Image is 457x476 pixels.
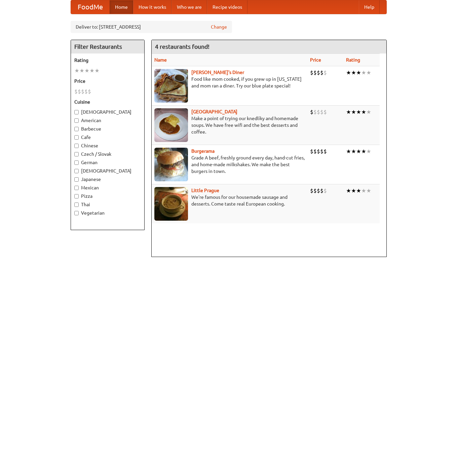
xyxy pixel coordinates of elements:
[346,57,360,63] a: Rating
[133,0,172,14] a: How it works
[74,151,141,157] label: Czech / Slovak
[74,203,79,207] input: Thai
[154,57,167,63] a: Name
[74,177,79,182] input: Japanese
[78,88,81,95] li: $
[74,160,79,165] input: German
[74,110,79,114] input: [DEMOGRAPHIC_DATA]
[74,109,141,115] label: [DEMOGRAPHIC_DATA]
[356,69,361,76] li: ★
[361,148,366,155] li: ★
[74,117,141,124] label: American
[110,0,133,14] a: Home
[191,70,244,75] a: [PERSON_NAME]'s Diner
[74,135,79,140] input: Cafe
[71,40,144,53] h4: Filter Restaurants
[94,67,100,74] li: ★
[317,69,320,76] li: $
[317,187,320,194] li: $
[74,57,141,64] h5: Rating
[310,108,313,116] li: $
[74,194,79,198] input: Pizza
[346,187,351,194] li: ★
[320,187,323,194] li: $
[154,154,305,175] p: Grade A beef, freshly ground every day, hand-cut fries, and home-made milkshakes. We make the bes...
[310,148,313,155] li: $
[74,152,79,156] input: Czech / Slovak
[356,148,361,155] li: ★
[310,57,321,63] a: Price
[361,187,366,194] li: ★
[88,88,91,95] li: $
[313,148,317,155] li: $
[351,187,356,194] li: ★
[356,187,361,194] li: ★
[323,108,327,116] li: $
[74,169,79,173] input: [DEMOGRAPHIC_DATA]
[323,187,327,194] li: $
[74,186,79,190] input: Mexican
[191,188,219,193] a: Little Prague
[74,118,79,123] input: American
[351,108,356,116] li: ★
[317,108,320,116] li: $
[81,88,84,95] li: $
[356,108,361,116] li: ★
[346,69,351,76] li: ★
[317,148,320,155] li: $
[74,125,141,132] label: Barbecue
[84,67,89,74] li: ★
[71,0,110,14] a: FoodMe
[154,69,188,103] img: sallys.jpg
[366,187,371,194] li: ★
[74,127,79,131] input: Barbecue
[74,184,141,191] label: Mexican
[313,108,317,116] li: $
[74,134,141,141] label: Cafe
[74,193,141,199] label: Pizza
[74,201,141,208] label: Thai
[191,148,215,154] a: Burgerama
[346,108,351,116] li: ★
[313,69,317,76] li: $
[310,69,313,76] li: $
[79,67,84,74] li: ★
[361,108,366,116] li: ★
[71,21,232,33] div: Deliver to: [STREET_ADDRESS]
[74,211,79,215] input: Vegetarian
[89,67,94,74] li: ★
[366,148,371,155] li: ★
[74,159,141,166] label: German
[366,108,371,116] li: ★
[366,69,371,76] li: ★
[320,108,323,116] li: $
[359,0,380,14] a: Help
[154,115,305,135] p: Make a point of trying our knedlíky and homemade soups. We have free wifi and the best desserts a...
[154,108,188,142] img: czechpoint.jpg
[74,88,78,95] li: $
[323,69,327,76] li: $
[154,76,305,89] p: Food like mom cooked, if you grew up in [US_STATE] and mom ran a diner. Try our blue plate special!
[191,109,237,114] a: [GEOGRAPHIC_DATA]
[310,187,313,194] li: $
[74,210,141,216] label: Vegetarian
[351,69,356,76] li: ★
[346,148,351,155] li: ★
[155,43,210,50] ng-pluralize: 4 restaurants found!
[351,148,356,155] li: ★
[313,187,317,194] li: $
[154,187,188,221] img: littleprague.jpg
[74,78,141,84] h5: Price
[74,142,141,149] label: Chinese
[74,67,79,74] li: ★
[172,0,207,14] a: Who we are
[154,148,188,181] img: burgerama.jpg
[74,99,141,105] h5: Cuisine
[74,176,141,183] label: Japanese
[154,194,305,207] p: We're famous for our housemade sausage and desserts. Come taste real European cooking.
[320,148,323,155] li: $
